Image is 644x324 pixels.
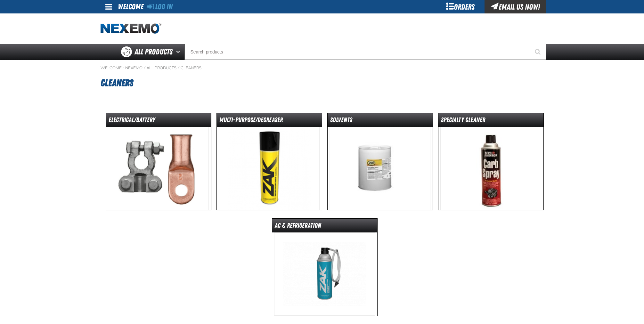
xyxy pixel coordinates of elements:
a: Solvents [327,113,433,210]
span: / [177,65,180,70]
dt: Solvents [328,116,433,127]
img: Electrical/Battery [108,127,209,210]
a: AC & Refrigeration [272,218,378,316]
a: Multi-Purpose/Degreaser [216,113,322,210]
img: AC & Refrigeration [274,232,375,316]
a: All Products [147,65,176,70]
dt: Multi-Purpose/Degreaser [217,116,322,127]
dt: AC & Refrigeration [272,221,377,232]
button: Start Searching [530,44,546,60]
img: Solvents [330,127,430,210]
a: Welcome - Nexemo [101,65,143,70]
a: Log In [147,2,173,11]
dt: Electrical/Battery [106,116,211,127]
img: Specialty Cleaner [440,127,541,210]
a: Electrical/Battery [106,113,211,210]
img: Nexemo logo [101,23,161,34]
dt: Specialty Cleaner [438,116,543,127]
span: All Products [135,46,173,58]
a: Cleaners [181,65,201,70]
input: Search [184,44,546,60]
a: Specialty Cleaner [438,113,544,210]
nav: Breadcrumbs [101,65,544,70]
img: Multi-Purpose/Degreaser [219,127,320,210]
h1: Cleaners [101,74,544,92]
button: Open All Products pages [174,44,184,60]
a: Home [101,23,161,34]
span: / [143,65,146,70]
